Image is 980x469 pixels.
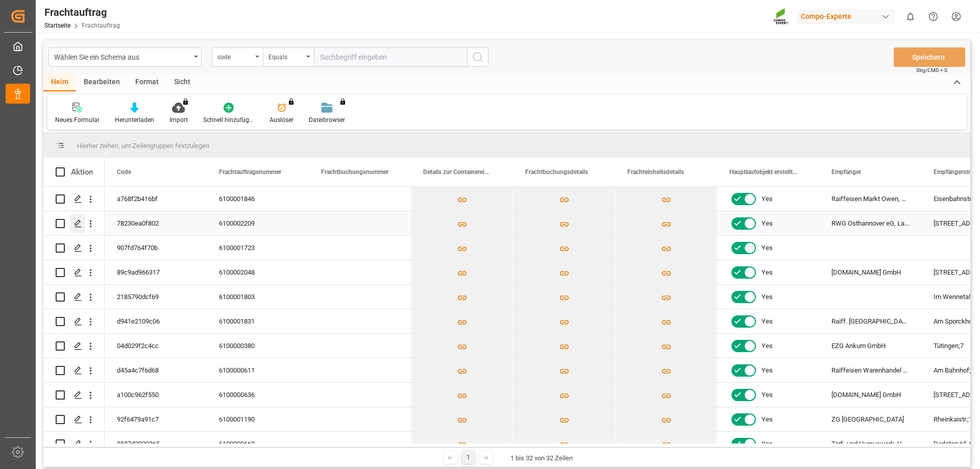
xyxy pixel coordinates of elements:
font: Hierher ziehen, um Zeilengruppen festzulegen [77,142,209,150]
font: 6100001831 [219,317,255,325]
font: 6100000380 [219,342,255,350]
button: Menü öffnen [48,47,202,67]
font: Aktion [71,167,93,177]
font: Frachtbuchungsnummer [321,168,388,176]
font: Am Bahnhof;3-5 [934,366,980,374]
div: Drücken Sie die LEERTASTE, um diese Zeile auszuwählen. [43,407,105,432]
span: Yes [762,285,773,309]
font: RWG Osthannover eG, Lager Uetze [831,219,932,227]
span: Yes [762,408,773,431]
font: 2185790dcf69 [117,293,159,301]
span: Yes [762,261,773,284]
span: Yes [762,383,773,407]
button: Suchschaltfläche [467,47,488,67]
font: 6100001190 [219,415,255,423]
font: 89c9ad966317 [117,268,160,276]
font: Darlaten;65-69 [934,440,976,448]
font: d45a4c7f6d68 [117,366,159,374]
font: a768f2b416bf [117,195,158,203]
span: Yes [762,432,773,456]
font: Schnell hinzufügen [203,116,256,124]
button: Menü öffnen [263,47,314,67]
font: Strg/CMD + S [916,67,947,73]
div: Equals [268,50,303,62]
font: Format [135,78,159,86]
font: 6100001803 [219,293,255,301]
font: Bearbeiten [84,78,120,86]
font: Compo-Experte [801,12,851,20]
font: 6100000669 [219,440,255,448]
span: Yes [762,359,773,382]
div: Drücken Sie die LEERTASTE, um diese Zeile auszuwählen. [43,358,105,383]
font: 6100001846 [219,195,255,203]
font: EZG Ankum GmbH [831,342,886,350]
button: Menü öffnen [212,47,263,67]
div: Drücken Sie die LEERTASTE, um diese Zeile auszuwählen. [43,309,105,334]
font: ZG [GEOGRAPHIC_DATA] [831,415,904,423]
font: Tütingen;7 [934,342,964,350]
font: 907fd764f70b [117,244,158,252]
div: Drücken Sie die LEERTASTE, um diese Zeile auszuwählen. [43,211,105,236]
input: Suchbegriff eingeben [314,47,467,67]
font: Speichern [912,53,945,61]
a: Startseite [44,22,70,29]
font: Eisenbahnstr.;6 [934,195,977,203]
font: Rheinkaistr.;17 [934,415,976,423]
font: Torf- und Humuswerk, Uchte GmbH [831,440,934,448]
div: Drücken Sie die LEERTASTE, um diese Zeile auszuwählen. [43,334,105,358]
div: code [217,50,252,62]
font: 6100002209 [219,219,255,227]
span: Yes [762,334,773,358]
button: Speichern [894,47,965,67]
div: Drücken Sie die LEERTASTE, um diese Zeile auszuwählen. [43,432,105,456]
font: 78230ea0f802 [117,219,159,227]
font: Frachteinheitsdetails [627,168,684,176]
font: 1 bis 32 von 32 Zeilen [510,454,573,462]
button: Hilfecenter [922,5,945,28]
font: Frachtauftrag [44,6,107,18]
font: [DOMAIN_NAME] GmbH [831,391,901,399]
span: Yes [762,187,773,211]
font: 6100000636 [219,391,255,399]
span: Yes [762,236,773,260]
font: 9587d2930365 [117,440,160,448]
button: 0 neue Benachrichtigungen anzeigen [899,5,922,28]
font: 92f6479a91c7 [117,415,159,423]
span: Yes [762,212,773,235]
img: Screenshot%202023-09-29%20at%2010.02.21.png_1712312052.png [773,8,790,26]
font: 6100000611 [219,366,255,374]
font: Empfänger [831,168,861,176]
font: 6100002048 [219,268,255,276]
div: Drücken Sie die LEERTASTE, um diese Zeile auszuwählen. [43,260,105,285]
font: [DOMAIN_NAME] GmbH [831,268,901,276]
button: Compo-Experte [797,7,899,26]
font: 6100001723 [219,244,255,252]
font: Neues Formular [55,116,100,124]
span: Yes [762,310,773,333]
font: Wählen Sie ein Schema aus [54,53,139,61]
font: Hauptlaufobjekt erstellt Status [729,168,812,176]
font: a100c962f550 [117,391,159,399]
font: Frachtbuchungsdetails [525,168,588,176]
font: 04d029f2c4cc [117,342,159,350]
font: 1 [467,454,470,461]
font: Code [117,168,131,176]
div: Drücken Sie die LEERTASTE, um diese Zeile auszuwählen. [43,236,105,260]
font: Heim [51,78,68,86]
font: Im Wennetal;1 [934,293,975,301]
div: Drücken Sie die LEERTASTE, um diese Zeile auszuwählen. [43,187,105,211]
font: Sicht [174,78,190,86]
font: d941e2109c06 [117,317,160,325]
font: Raiffeisen Markt Owen, Fa. Knapkon [831,195,937,203]
div: Drücken Sie die LEERTASTE, um diese Zeile auszuwählen. [43,285,105,309]
font: Frachtauftragsnummer [219,168,281,176]
font: Herunterladen [115,116,154,124]
font: Details zur Containereinheit [423,168,498,176]
div: Drücken Sie die LEERTASTE, um diese Zeile auszuwählen. [43,383,105,407]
